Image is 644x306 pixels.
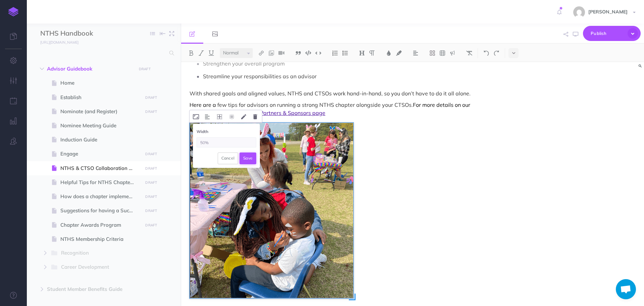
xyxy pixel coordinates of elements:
small: DRAFT [145,223,157,227]
button: DRAFT [143,193,160,201]
span: Publish [591,28,624,39]
span: NTHS & CTSO Collaboration Guide [60,164,141,172]
span: NTHS Membership Criteria [60,235,141,243]
small: DRAFT [145,180,157,185]
img: e15ca27c081d2886606c458bc858b488.jpg [573,6,585,18]
small: DRAFT [145,194,157,199]
img: Inline code button [315,50,321,55]
small: DRAFT [145,209,157,213]
input: Search [40,47,165,59]
img: Create table button [439,50,445,56]
span: Advisor Guidebook [47,65,132,73]
small: DRAFT [139,67,151,71]
a: [URL][DOMAIN_NAME] [27,39,85,45]
span: Engage [60,150,141,158]
img: Redo [493,50,499,56]
button: DRAFT [143,165,160,172]
img: Bold button [188,50,194,56]
img: Western Harnett High School's NTHS Chapter annually host a local service project, an Easter Egg H... [190,123,354,298]
img: Text background color button [396,50,402,56]
span: [PERSON_NAME] [585,9,631,15]
span: few tips for advisors on running a strong NTHS chapter alongside your CTSOs [217,101,413,108]
small: DRAFT [145,152,157,156]
span: Home [60,79,141,87]
span: Suggestions for having a Successful Chapter [60,207,141,215]
span: Establish [60,93,141,101]
small: DRAFT [145,110,157,114]
button: DRAFT [143,179,160,186]
img: Alignment dropdown menu button [205,114,210,120]
img: logo-mark.svg [8,7,18,16]
span: Nominate (and Register) [60,107,141,116]
button: Cancel [218,152,238,164]
img: Unordered list button [342,50,348,56]
input: Documentation Name [40,29,119,39]
span: Here are a [190,101,216,108]
img: Link button [258,50,264,56]
small: DRAFT [145,95,157,100]
span: . [412,101,413,108]
img: Underline button [208,50,214,56]
img: Clear styles button [466,50,472,56]
button: DRAFT [143,207,160,215]
button: Save [239,152,256,164]
img: Blockquote button [295,50,301,56]
img: Add video button [278,50,284,56]
img: Text color button [386,50,392,56]
span: Strengthen your overall program [203,60,285,67]
span: Helpful Tips for NTHS Chapter Officers [60,178,141,186]
button: DRAFT [143,94,160,101]
span: Nominee Meeting Guide [60,122,141,130]
button: Publish [583,26,641,41]
img: Alignment dropdown menu button [413,50,419,56]
span: Induction Guide [60,136,141,144]
img: Callout dropdown menu button [449,50,455,56]
img: Code block button [305,50,311,55]
button: DRAFT [143,108,160,116]
span: How does a chapter implement the Core Four Objectives? [60,192,141,201]
small: Width [197,129,208,134]
span: Recognition [61,249,130,258]
img: Italic button [198,50,204,56]
span: Career Development [61,263,130,272]
button: DRAFT [143,221,160,229]
span: Streamline your responsibilities as an advisor [203,73,317,80]
button: DRAFT [143,150,160,158]
span: Student Member Benefits Guide [47,285,132,293]
img: Undo [483,50,489,56]
img: Paragraph button [369,50,375,56]
span: With shared goals and aligned values, NTHS and CTSOs work hand-in-hand, so you don’t have to do i... [190,90,471,97]
a: Open chat [616,279,636,299]
img: Headings dropdown button [359,50,365,56]
img: Add image button [268,50,274,56]
input: 100% [197,137,256,147]
button: DRAFT [136,65,153,73]
img: Ordered list button [332,50,338,56]
span: Chapter Awards Program [60,221,141,229]
small: DRAFT [145,166,157,171]
small: [URL][DOMAIN_NAME] [40,40,78,45]
a: NTHS Partners & Sponsors page [244,110,325,116]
